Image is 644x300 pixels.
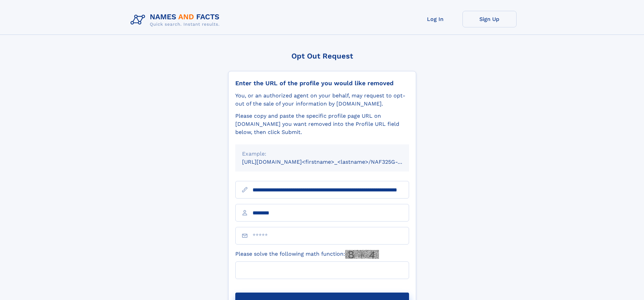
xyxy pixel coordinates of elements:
[228,52,416,60] div: Opt Out Request
[242,159,422,165] small: [URL][DOMAIN_NAME]<firstname>_<lastname>/NAF325G-xxxxxxxx
[235,79,409,87] div: Enter the URL of the profile you would like removed
[242,150,402,158] div: Example:
[235,92,409,108] div: You, or an authorized agent on your behalf, may request to opt-out of the sale of your informatio...
[408,11,462,27] a: Log In
[235,250,379,259] label: Please solve the following math function:
[235,112,409,136] div: Please copy and paste the specific profile page URL on [DOMAIN_NAME] you want removed into the Pr...
[462,11,517,27] a: Sign Up
[128,11,225,29] img: Logo Names and Facts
